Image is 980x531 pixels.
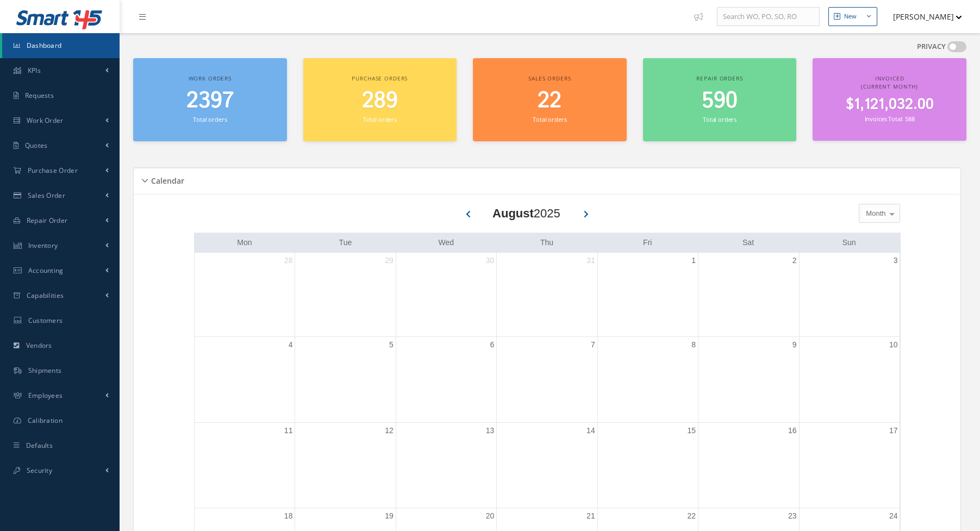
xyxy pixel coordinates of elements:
td: August 5, 2025 [295,337,396,423]
span: Purchase Order [28,166,78,175]
span: 289 [362,85,398,116]
span: Repair orders [696,74,742,82]
small: Total orders [363,115,397,123]
a: Friday [641,236,654,249]
span: Sales Order [28,191,65,200]
a: August 10, 2025 [887,337,900,353]
a: August 12, 2025 [383,423,396,439]
a: August 19, 2025 [383,508,396,524]
span: Inventory [28,241,58,250]
a: Sunday [840,236,858,249]
div: New [844,12,857,21]
a: August 18, 2025 [282,508,295,524]
a: Wednesday [436,236,456,249]
a: Monday [235,236,254,249]
a: Tuesday [337,236,354,249]
b: August [492,207,534,220]
span: Capabilities [27,291,64,300]
small: Total orders [703,115,736,123]
a: Sales orders 22 Total orders [473,58,627,141]
td: August 13, 2025 [396,422,496,508]
a: Repair orders 590 Total orders [643,58,797,141]
td: August 9, 2025 [698,337,799,423]
label: PRIVACY [917,41,946,52]
a: August 11, 2025 [282,423,295,439]
td: August 7, 2025 [497,337,597,423]
span: Accounting [28,266,64,275]
span: 22 [538,85,561,116]
div: 2025 [492,204,560,222]
span: Quotes [25,141,48,150]
td: August 10, 2025 [799,337,900,423]
a: Purchase orders 289 Total orders [303,58,457,141]
span: Shipments [28,366,62,375]
h5: Calendar [148,173,184,186]
span: Work Order [27,116,64,125]
span: Customers [28,316,63,325]
a: August 2, 2025 [790,253,799,268]
button: [PERSON_NAME] [883,6,962,27]
a: August 4, 2025 [286,337,295,353]
td: July 30, 2025 [396,253,496,337]
a: August 7, 2025 [589,337,597,353]
span: 2397 [186,85,234,116]
a: July 30, 2025 [484,253,497,268]
a: August 14, 2025 [584,423,597,439]
small: Total orders [193,115,227,123]
button: New [828,7,877,26]
span: Employees [28,391,63,400]
small: Total orders [533,115,566,123]
span: Invoiced [875,74,904,82]
td: August 6, 2025 [396,337,496,423]
a: July 28, 2025 [282,253,295,268]
td: July 31, 2025 [497,253,597,337]
td: August 1, 2025 [597,253,698,337]
a: August 9, 2025 [790,337,799,353]
td: July 28, 2025 [195,253,295,337]
td: August 11, 2025 [195,422,295,508]
span: Sales orders [528,74,571,82]
a: August 15, 2025 [685,423,698,439]
td: August 2, 2025 [698,253,799,337]
a: Saturday [740,236,756,249]
span: Defaults [26,441,53,450]
a: August 20, 2025 [484,508,497,524]
span: Vendors [26,341,52,350]
td: July 29, 2025 [295,253,396,337]
span: Work orders [189,74,232,82]
a: July 31, 2025 [584,253,597,268]
span: Repair Order [27,216,68,225]
a: August 13, 2025 [484,423,497,439]
span: Month [863,208,885,219]
span: Requests [25,91,54,100]
a: August 1, 2025 [689,253,698,268]
a: July 29, 2025 [383,253,396,268]
span: (Current Month) [861,83,918,90]
span: Security [27,466,52,475]
a: August 16, 2025 [786,423,799,439]
td: August 12, 2025 [295,422,396,508]
a: August 5, 2025 [387,337,396,353]
td: August 16, 2025 [698,422,799,508]
a: August 6, 2025 [488,337,496,353]
td: August 15, 2025 [597,422,698,508]
input: Search WO, PO, SO, RO [717,7,820,27]
span: Calibration [28,416,63,425]
a: Dashboard [2,33,120,58]
a: August 17, 2025 [887,423,900,439]
span: 590 [702,85,738,116]
td: August 14, 2025 [497,422,597,508]
td: August 4, 2025 [195,337,295,423]
a: August 24, 2025 [887,508,900,524]
a: Invoiced (Current Month) $1,121,032.00 Invoices Total: 588 [813,58,966,141]
span: $1,121,032.00 [846,94,934,115]
a: Work orders 2397 Total orders [133,58,287,141]
a: August 8, 2025 [689,337,698,353]
a: Thursday [538,236,555,249]
a: August 22, 2025 [685,508,698,524]
span: Dashboard [27,41,62,50]
td: August 8, 2025 [597,337,698,423]
td: August 17, 2025 [799,422,900,508]
span: KPIs [28,66,41,75]
span: Purchase orders [352,74,408,82]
